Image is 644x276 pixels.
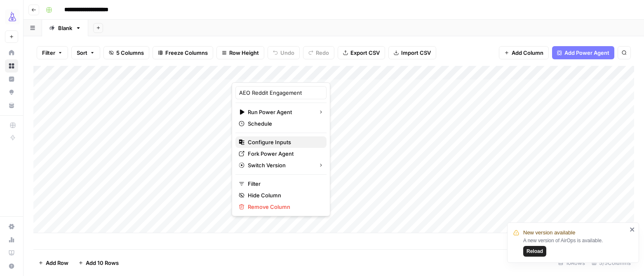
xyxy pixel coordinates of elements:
[248,180,320,188] span: Filter
[5,9,20,24] img: AirOps Growth Logo
[248,150,320,158] span: Fork Power Agent
[33,256,73,269] button: Add Row
[630,226,635,233] button: close
[523,246,546,257] button: Reload
[5,233,18,246] a: Usage
[229,49,259,57] span: Row Height
[248,138,320,146] span: Configure Inputs
[58,24,72,32] div: Blank
[401,49,431,57] span: Import CSV
[77,49,87,57] span: Sort
[216,46,264,59] button: Row Height
[5,260,18,273] button: Help + Support
[5,46,18,59] a: Home
[42,20,88,36] a: Blank
[280,49,294,57] span: Undo
[499,46,549,59] button: Add Column
[5,99,18,112] a: Your Data
[71,46,100,59] button: Sort
[37,46,68,59] button: Filter
[5,86,18,99] a: Opportunities
[73,256,124,269] button: Add 10 Rows
[523,229,575,237] span: New version available
[523,237,627,257] div: A new version of AirOps is available.
[552,46,614,59] button: Add Power Agent
[5,73,18,86] a: Insights
[5,7,18,27] button: Workspace: AirOps Growth
[512,49,543,57] span: Add Column
[103,46,149,59] button: 5 Columns
[316,49,329,57] span: Redo
[42,49,55,57] span: Filter
[46,259,68,267] span: Add Row
[248,203,320,211] span: Remove Column
[248,161,312,169] span: Switch Version
[555,256,588,269] div: 10 Rows
[5,220,18,233] a: Settings
[526,248,543,255] span: Reload
[153,46,213,59] button: Freeze Columns
[248,119,320,128] span: Schedule
[350,49,380,57] span: Export CSV
[303,46,334,59] button: Redo
[165,49,208,57] span: Freeze Columns
[564,49,609,57] span: Add Power Agent
[338,46,385,59] button: Export CSV
[268,46,300,59] button: Undo
[248,191,320,199] span: Hide Column
[5,59,18,73] a: Browse
[248,108,312,116] span: Run Power Agent
[5,246,18,260] a: Learning Hub
[116,49,144,57] span: 5 Columns
[588,256,634,269] div: 5/5 Columns
[388,46,436,59] button: Import CSV
[86,259,119,267] span: Add 10 Rows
